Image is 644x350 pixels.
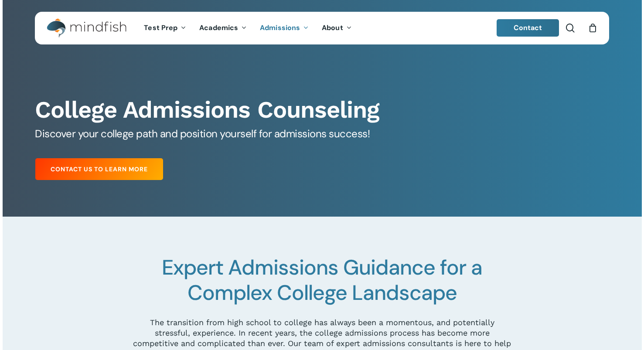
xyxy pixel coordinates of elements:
[162,254,482,306] span: Expert Admissions Guidance for a Complex College Landscape
[35,158,163,180] a: Contact Us to Learn More
[137,12,358,44] nav: Main Menu
[322,23,343,32] span: About
[144,23,177,32] span: Test Prep
[514,23,542,32] span: Contact
[35,12,609,44] header: Main Menu
[253,24,315,32] a: Admissions
[199,23,238,32] span: Academics
[137,24,193,32] a: Test Prep
[315,24,358,32] a: About
[35,127,370,140] span: Discover your college path and position yourself for admissions success!
[497,19,559,37] a: Contact
[260,23,300,32] span: Admissions
[35,96,379,123] b: College Admissions Counseling
[193,24,253,32] a: Academics
[51,165,148,173] span: Contact Us to Learn More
